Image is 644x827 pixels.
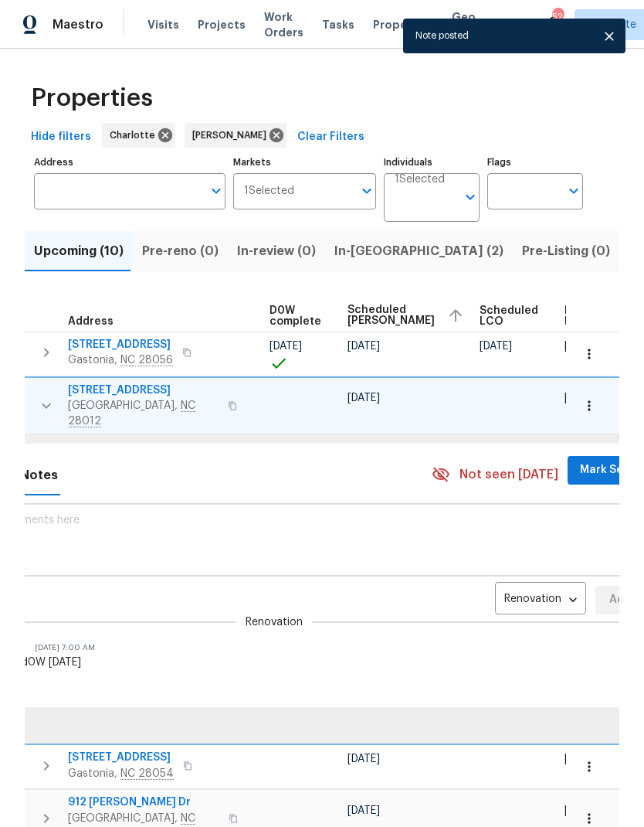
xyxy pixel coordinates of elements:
button: Open [356,180,378,202]
span: [DATE] [347,754,380,764]
span: Notes [20,465,58,486]
span: Charlotte [588,17,636,32]
span: Gastonia, [68,766,174,781]
span: Mark Seen [580,461,637,480]
span: [DATE] 7:00 AM [25,644,95,652]
span: Work Orders [264,9,303,40]
span: [DATE] [564,805,597,816]
label: Individuals [384,158,480,167]
span: 912 [PERSON_NAME] Dr [68,795,219,810]
span: [DATE] [347,805,380,816]
span: Scheduled [PERSON_NAME] [347,305,435,326]
div: [PERSON_NAME] [185,123,286,148]
span: [DATE] [347,393,380,403]
span: Gastonia, [68,352,173,368]
span: In-[GEOGRAPHIC_DATA] (2) [334,240,503,262]
span: Tasks [322,19,354,30]
span: [DATE] [269,341,302,352]
label: Address [34,158,225,167]
span: Properties [373,17,433,32]
span: Pre-reno (0) [142,240,219,262]
span: Pre-Listing (0) [522,240,610,262]
span: 1 Selected [244,185,294,198]
button: Hide filters [25,123,97,151]
span: Renovation [246,614,303,630]
span: [DATE] [564,393,597,403]
span: [STREET_ADDRESS] [68,337,173,352]
span: Visits [147,17,179,32]
label: Flags [487,158,583,167]
label: Markets [233,158,377,167]
span: Address [68,316,114,327]
span: Properties [31,90,153,106]
span: D0W complete [269,305,321,327]
span: Hide filters [31,128,91,147]
span: Clear Filters [297,128,364,147]
span: [STREET_ADDRESS] [68,750,174,765]
span: Not seen [DATE] [459,466,558,484]
span: Upcoming (10) [34,240,124,262]
span: Projects [198,17,246,32]
span: 1 Selected [395,173,445,186]
span: [GEOGRAPHIC_DATA], [68,398,219,429]
button: Open [563,180,585,202]
div: Renovation [495,587,586,613]
span: Scheduled LCO [480,305,538,327]
div: Charlotte [102,123,175,148]
span: [PERSON_NAME] [192,128,273,143]
span: [DATE] [564,341,597,352]
span: [DATE] [347,341,380,352]
span: Charlotte [110,128,161,143]
div: 52 [552,9,563,25]
span: Maestro [53,17,103,32]
span: [DATE] [480,341,512,352]
span: [DATE] [564,754,597,764]
span: In-review (0) [237,240,316,262]
span: Geo Assignments [452,9,526,40]
span: Ready Date [564,305,598,327]
button: Open [205,180,227,202]
button: Clear Filters [291,123,371,151]
span: [STREET_ADDRESS] [68,383,219,398]
button: Open [459,186,481,208]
